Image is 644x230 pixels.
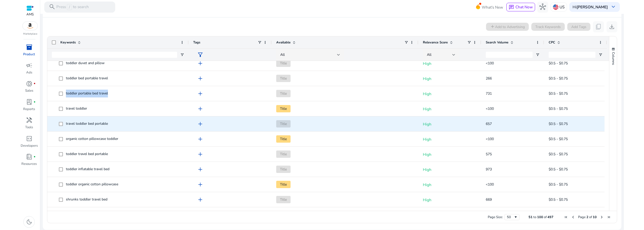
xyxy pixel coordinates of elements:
span: Tags [193,40,200,45]
a: handymanTools [20,116,38,134]
span: fiber_manual_record [33,156,36,158]
span: add [197,106,204,112]
div: Last Page [607,215,611,219]
p: High [423,119,477,129]
span: to [533,215,536,219]
span: <100 [486,137,494,141]
span: 731 [486,91,492,96]
span: add [197,136,204,142]
input: Keywords Filter Input [52,52,177,58]
span: inventory_2 [26,44,32,50]
button: hub [537,2,548,13]
span: $0.5 - $0.75 [549,91,568,96]
p: High [423,180,477,190]
span: campaign [26,62,32,69]
div: Previous Page [571,215,575,219]
span: $0.5 - $0.75 [549,106,568,111]
span: 10 [593,215,597,219]
span: search [49,4,55,10]
span: hub [539,4,546,10]
p: AMS [26,12,34,17]
a: donut_smallfiber_manual_recordSales [20,79,38,97]
span: Title [276,181,291,188]
span: add [197,196,204,203]
span: toddler duvet and pillow [66,61,105,65]
input: CPC Filter Input [549,52,595,58]
span: 657 [486,121,492,126]
span: Available [276,40,291,45]
span: add [197,181,204,188]
div: Next Page [600,215,604,219]
span: $0.5 - $0.75 [549,137,568,141]
p: Product [23,52,35,57]
span: dark_mode [26,219,32,225]
span: toddler organic cotton pillowcase [66,182,118,187]
span: <100 [486,106,494,111]
span: 2 [586,215,588,219]
a: code_blocksDevelopers [20,134,38,152]
p: Tools [25,125,33,130]
span: 669 [486,197,492,202]
span: $0.5 - $0.75 [549,167,568,172]
span: / [67,4,72,10]
img: us.svg [553,4,558,10]
p: High [423,210,477,220]
span: Page [578,215,586,219]
p: High [423,104,477,114]
p: Marketplace [23,32,37,36]
span: add [197,151,204,158]
span: Search Volume [486,40,508,45]
span: lab_profile [26,99,32,105]
div: Page Size: [488,215,503,219]
a: inventory_2Product [20,43,38,61]
span: CPC [549,40,555,45]
p: High [423,89,477,99]
p: Press to search [56,4,89,10]
span: What's New [482,3,503,12]
span: 51 [529,215,533,219]
span: shrunks toddler travel bed [66,197,107,202]
span: of [589,215,592,219]
p: High [423,73,477,84]
span: $0.5 - $0.75 [549,61,568,66]
span: fiber_manual_record [33,101,36,103]
span: download [609,23,615,30]
span: 266 [486,76,492,81]
span: toddler inflatable travel bed [66,167,109,171]
span: 100 [537,215,543,219]
span: add [197,75,204,82]
span: chat [509,5,514,10]
span: 575 [486,152,492,157]
p: High [423,134,477,144]
button: download [607,21,618,32]
span: Title [276,90,291,97]
span: Title [276,105,291,112]
span: add [197,90,204,97]
span: keyboard_arrow_down [610,4,617,10]
span: of [544,215,547,219]
span: toddler bed portable travel [66,76,108,81]
span: add [197,121,204,127]
span: Title [276,60,291,67]
span: Relevance Score [423,40,448,45]
div: Page Size [504,214,519,220]
input: Search Volume Filter Input [486,52,533,58]
span: fiber_manual_record [33,83,36,85]
p: High [423,58,477,69]
p: High [423,195,477,205]
button: Open Filter Menu [536,53,540,57]
p: High [423,164,477,175]
span: Chat Now [515,4,533,10]
span: toddler portable bed travel [66,91,108,96]
span: $0.5 - $0.75 [549,152,568,157]
p: Ads [26,70,32,75]
span: <100 [486,182,494,187]
span: handyman [26,117,32,123]
a: lab_profilefiber_manual_recordReports [20,98,38,116]
p: Sales [25,88,33,93]
img: amazon.svg [23,22,38,30]
span: Title [276,150,291,158]
p: US [559,3,565,11]
p: Developers [21,143,38,148]
span: travel toddler bed portable [66,121,108,126]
